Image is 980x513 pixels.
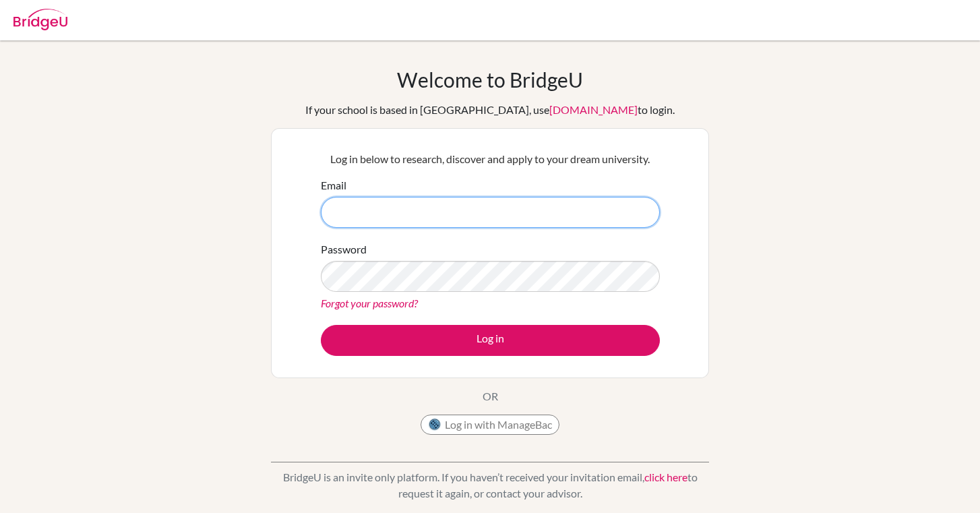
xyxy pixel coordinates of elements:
[305,102,675,118] div: If your school is based in [GEOGRAPHIC_DATA], use to login.
[13,9,67,30] img: Bridge-U
[397,67,583,92] h1: Welcome to BridgeU
[421,415,559,435] button: Log in with ManageBac
[321,297,418,309] a: Forgot your password?
[321,151,660,167] p: Log in below to research, discover and apply to your dream university.
[321,177,346,193] label: Email
[549,103,638,116] a: [DOMAIN_NAME]
[321,325,660,356] button: Log in
[321,241,367,258] label: Password
[271,469,709,502] p: BridgeU is an invite only platform. If you haven’t received your invitation email, to request it ...
[644,471,687,483] a: click here
[483,388,498,404] p: OR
